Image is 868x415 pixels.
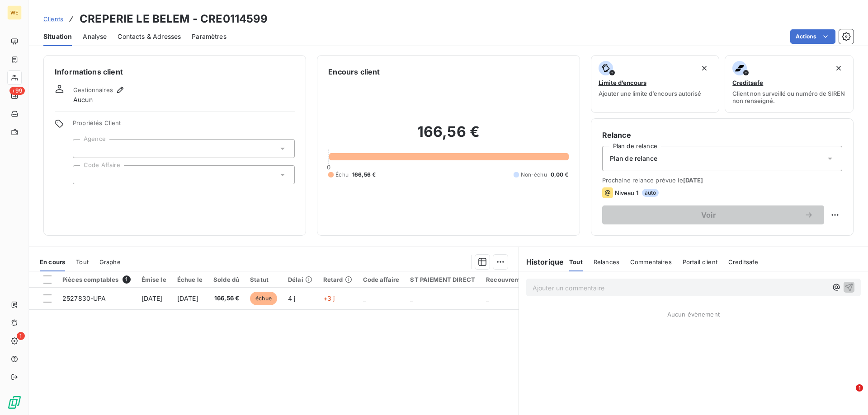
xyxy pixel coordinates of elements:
[328,66,380,77] h6: Encours client
[73,86,113,93] span: Gestionnaires
[43,14,63,23] a: Clients
[363,276,400,283] div: Code affaire
[328,123,568,150] h2: 166,56 €
[323,276,352,283] div: Retard
[118,32,181,41] span: Contacts & Adresses
[73,119,295,132] span: Propriétés Client
[177,294,198,302] span: [DATE]
[683,177,703,184] span: [DATE]
[177,276,203,283] div: Échue le
[123,275,131,284] span: 1
[486,276,554,283] div: Recouvrement Déclaré
[599,90,701,97] span: Ajouter une limite d’encours autorisé
[610,154,657,163] span: Plan de relance
[363,294,366,302] span: _
[667,311,720,318] span: Aucun évènement
[728,258,759,266] span: Creditsafe
[551,171,569,179] span: 0,00 €
[410,276,475,283] div: ST PAIEMENT DIRECT
[521,171,547,179] span: Non-échu
[142,276,166,283] div: Émise le
[40,258,65,266] span: En cours
[76,258,89,266] span: Tout
[352,171,376,179] span: 166,56 €
[192,32,226,41] span: Paramètres
[323,294,335,302] span: +3 j
[594,258,619,266] span: Relances
[43,15,63,23] span: Clients
[99,258,121,266] span: Graphe
[602,177,842,184] span: Prochaine relance prévue le
[43,32,72,41] span: Situation
[519,256,564,267] h6: Historique
[602,205,824,224] button: Voir
[83,32,107,41] span: Analyse
[250,292,277,305] span: échue
[732,79,763,86] span: Creditsafe
[591,55,720,113] button: Limite d’encoursAjouter une limite d’encours autorisé
[732,90,846,104] span: Client non surveillé ou numéro de SIREN non renseigné.
[683,258,717,266] span: Portail client
[630,258,672,266] span: Commentaires
[410,294,413,302] span: _
[288,276,312,283] div: Délai
[613,211,804,219] span: Voir
[213,294,239,303] span: 166,56 €
[55,66,295,77] h6: Informations client
[642,189,659,197] span: auto
[7,395,22,410] img: Logo LeanPay
[790,29,835,44] button: Actions
[17,332,25,340] span: 1
[80,171,88,179] input: Ajouter une valeur
[725,55,854,113] button: CreditsafeClient non surveillé ou numéro de SIREN non renseigné.
[335,171,349,179] span: Échu
[615,189,638,196] span: Niveau 1
[327,163,330,171] span: 0
[62,275,131,284] div: Pièces comptables
[602,130,842,140] h6: Relance
[250,276,277,283] div: Statut
[7,5,22,20] div: WE
[599,79,646,86] span: Limite d’encours
[142,294,163,302] span: [DATE]
[62,294,106,302] span: 2527830-UPA
[569,258,583,266] span: Tout
[73,95,93,104] span: Aucun
[486,294,489,302] span: _
[213,276,239,283] div: Solde dû
[80,145,88,153] input: Ajouter une valeur
[9,87,25,95] span: +99
[80,11,268,27] h3: CREPERIE LE BELEM - CRE0114599
[288,294,295,302] span: 4 j
[837,384,859,406] iframe: Intercom live chat
[856,384,863,392] span: 1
